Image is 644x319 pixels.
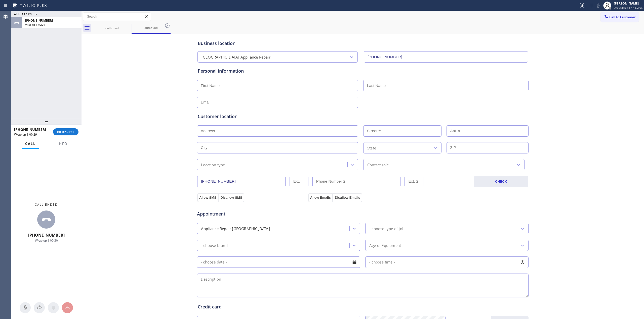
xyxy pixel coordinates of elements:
input: Email [197,97,358,108]
div: - choose brand - [201,242,230,248]
div: Contact role [367,162,389,168]
span: [PHONE_NUMBER] [28,232,65,238]
input: Ext. 2 [405,176,423,187]
span: Wrap up | 00:29 [14,132,37,137]
span: Call ended [35,202,58,207]
button: Call [22,139,39,149]
span: - choose time - [369,260,395,264]
input: Ext. [290,176,308,187]
div: [GEOGRAPHIC_DATA] Appliance Repair [202,54,270,60]
div: State [367,145,376,151]
div: Personal information [198,68,528,74]
button: Open dialpad [48,302,59,313]
div: [PERSON_NAME] [614,1,642,6]
span: [PHONE_NUMBER] [25,18,53,23]
div: Credit card [198,303,528,310]
div: Business location [198,40,528,47]
span: Wrap up | 00:30 [35,238,58,243]
button: Allow SMS [197,193,218,202]
button: Info [55,139,70,149]
button: Allow Emails [308,193,333,202]
span: Wrap up | 00:29 [25,23,45,26]
input: City [197,142,358,153]
input: Phone Number [197,176,286,187]
div: Customer location [198,113,528,120]
input: Apt. # [447,125,529,137]
div: Location type [201,162,225,168]
input: First Name [197,80,358,91]
div: Appliance Repair [GEOGRAPHIC_DATA] [201,226,270,231]
button: Call to Customer [600,12,639,22]
input: Last Name [363,80,529,91]
span: Call [25,141,36,146]
button: Mute [595,2,602,9]
input: Street # [363,125,441,137]
div: outbound [132,26,170,30]
input: Phone Number 2 [312,176,401,187]
button: CHECK [474,176,528,187]
button: Disallow Emails [333,193,362,202]
span: Unavailable | 1h 45min [614,6,642,10]
input: Phone Number [364,51,528,63]
button: ALL TASKS [11,11,42,17]
span: Info [58,141,67,146]
span: ALL TASKS [14,12,32,16]
button: Hang up [62,302,73,313]
div: outbound [93,26,131,30]
input: - choose date - [197,256,360,268]
span: Call to Customer [609,15,636,19]
span: Appointment [197,210,307,217]
input: ZIP [447,142,529,153]
button: Disallow SMS [218,193,244,202]
span: COMPLETE [57,130,74,134]
button: COMPLETE [53,128,78,135]
input: Search [83,13,151,21]
div: Age of Equipment [369,242,401,248]
button: Mute [20,302,31,313]
div: - choose type of job - [369,226,407,231]
input: Address [197,125,358,137]
button: Open directory [34,302,45,313]
span: [PHONE_NUMBER] [14,127,46,132]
